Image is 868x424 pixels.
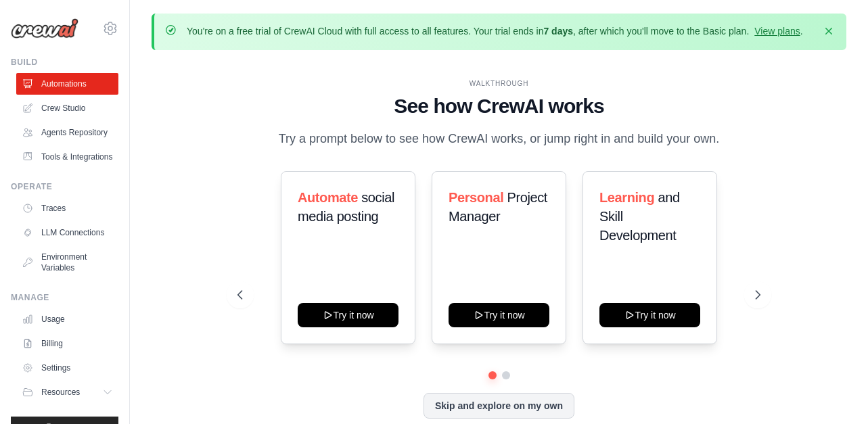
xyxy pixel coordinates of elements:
button: Try it now [449,303,549,327]
a: Usage [16,308,118,330]
a: Tools & Integrations [16,146,118,168]
a: Traces [16,197,118,219]
p: You're on a free trial of CrewAI Cloud with full access to all features. Your trial ends in , aft... [187,24,803,38]
button: Skip and explore on my own [424,393,574,419]
span: social media posting [298,190,394,224]
span: Automate [298,190,358,205]
span: Resources [41,387,80,398]
div: Widget de chat [800,359,868,424]
button: Resources [16,381,118,403]
a: Environment Variables [16,246,118,279]
h1: See how CrewAI works [237,94,761,118]
a: Agents Repository [16,122,118,143]
p: Try a prompt below to see how CrewAI works, or jump right in and build your own. [272,129,727,149]
img: Logo [11,18,78,39]
button: Try it now [599,303,700,327]
iframe: Chat Widget [800,359,868,424]
a: Crew Studio [16,97,118,119]
a: Settings [16,357,118,379]
span: Project Manager [449,190,547,224]
div: Build [11,57,118,68]
span: Learning [599,190,654,205]
span: and Skill Development [599,190,680,243]
span: Personal [449,190,503,205]
a: Billing [16,333,118,354]
a: LLM Connections [16,222,118,243]
strong: 7 days [543,26,573,37]
div: Manage [11,292,118,303]
a: Automations [16,73,118,95]
button: Try it now [298,303,398,327]
a: View plans [754,26,800,37]
div: Operate [11,181,118,192]
div: WALKTHROUGH [237,78,761,89]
